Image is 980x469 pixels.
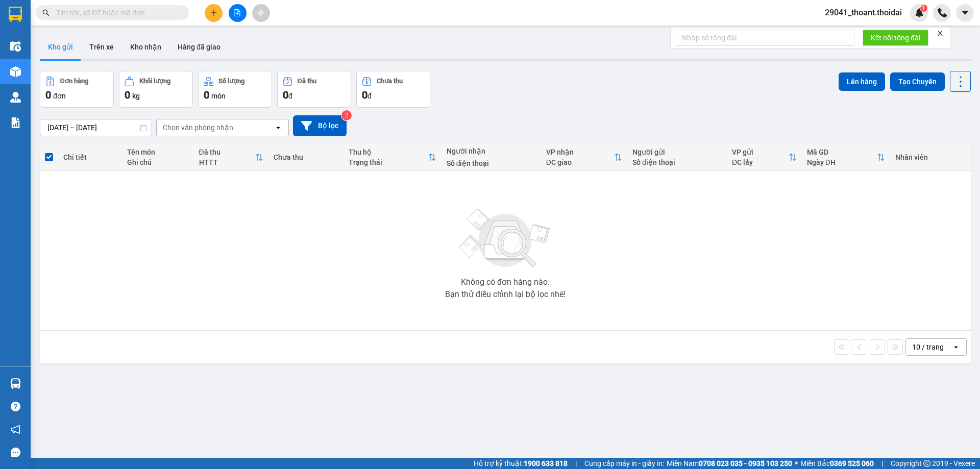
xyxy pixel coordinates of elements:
[42,9,50,16] span: search
[163,122,233,133] div: Chọn văn phòng nhận
[40,119,152,136] input: Select a date range.
[283,89,288,101] span: 0
[45,89,51,101] span: 0
[11,425,20,434] span: notification
[830,459,874,467] strong: 0369 525 060
[119,71,193,108] button: Khối lượng0kg
[11,448,20,457] span: message
[727,144,802,171] th: Toggle SortBy
[10,66,21,77] img: warehouse-icon
[795,461,798,465] span: ⚪️
[288,92,292,100] span: đ
[938,8,947,17] img: phone-icon
[895,153,966,161] div: Nhân viên
[169,35,229,59] button: Hàng đã giao
[211,92,226,100] span: món
[274,124,282,132] svg: open
[584,458,664,469] span: Cung cấp máy in - giấy in:
[800,458,874,469] span: Miền Bắc
[802,144,890,171] th: Toggle SortBy
[229,4,247,22] button: file-add
[863,30,928,46] button: Kết nối tổng đài
[676,30,854,46] input: Nhập số tổng đài
[56,7,177,18] input: Tìm tên, số ĐT hoặc mã đơn
[447,147,536,155] div: Người nhận
[922,5,925,12] span: 1
[53,92,66,100] span: đơn
[344,144,442,171] th: Toggle SortBy
[63,153,116,161] div: Chi tiết
[81,35,122,59] button: Trên xe
[277,71,351,108] button: Đã thu0đ
[732,158,789,166] div: ĐC lấy
[199,148,256,156] div: Đã thu
[349,158,428,166] div: Trạng thái
[961,8,970,17] span: caret-down
[632,158,722,166] div: Số điện thoại
[367,92,372,100] span: đ
[362,89,367,101] span: 0
[210,9,217,16] span: plus
[952,343,960,351] svg: open
[524,459,568,467] strong: 1900 633 818
[912,342,944,352] div: 10 / trang
[40,71,114,108] button: Đơn hàng0đơn
[194,144,269,171] th: Toggle SortBy
[122,35,169,59] button: Kho nhận
[341,110,352,120] sup: 2
[667,458,792,469] span: Miền Nam
[40,35,81,59] button: Kho gửi
[10,378,21,389] img: warehouse-icon
[11,402,20,411] span: question-circle
[546,148,614,156] div: VP nhận
[9,7,22,22] img: logo-vxr
[125,89,130,101] span: 0
[890,72,945,91] button: Tạo Chuyến
[198,71,272,108] button: Số lượng0món
[298,78,316,85] div: Đã thu
[817,6,910,19] span: 29041_thoant.thoidai
[541,144,627,171] th: Toggle SortBy
[127,158,189,166] div: Ghi chú
[454,203,556,274] img: svg+xml;base64,PHN2ZyBjbGFzcz0ibGlzdC1wbHVnX19zdmciIHhtbG5zPSJodHRwOi8vd3d3LnczLm9yZy8yMDAwL3N2Zy...
[546,158,614,166] div: ĐC giao
[199,158,256,166] div: HTTT
[356,71,430,108] button: Chưa thu0đ
[445,290,566,299] div: Bạn thử điều chỉnh lại bộ lọc nhé!
[377,78,403,85] div: Chưa thu
[293,115,347,136] button: Bộ lọc
[10,92,21,103] img: warehouse-icon
[252,4,270,22] button: aim
[732,148,789,156] div: VP gửi
[956,4,974,22] button: caret-down
[915,8,924,17] img: icon-new-feature
[234,9,241,16] span: file-add
[461,278,550,286] div: Không có đơn hàng nào.
[10,117,21,128] img: solution-icon
[257,9,264,16] span: aim
[10,41,21,52] img: warehouse-icon
[699,459,792,467] strong: 0708 023 035 - 0935 103 250
[575,458,577,469] span: |
[881,458,883,469] span: |
[127,148,189,156] div: Tên món
[923,460,930,467] span: copyright
[218,78,244,85] div: Số lượng
[839,72,885,91] button: Lên hàng
[204,89,209,101] span: 0
[139,78,170,85] div: Khối lượng
[447,159,536,167] div: Số điện thoại
[871,32,920,43] span: Kết nối tổng đài
[807,148,877,156] div: Mã GD
[920,5,927,12] sup: 1
[60,78,88,85] div: Đơn hàng
[274,153,338,161] div: Chưa thu
[205,4,223,22] button: plus
[132,92,140,100] span: kg
[632,148,722,156] div: Người gửi
[474,458,568,469] span: Hỗ trợ kỹ thuật:
[937,30,944,37] span: close
[349,148,428,156] div: Thu hộ
[807,158,877,166] div: Ngày ĐH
